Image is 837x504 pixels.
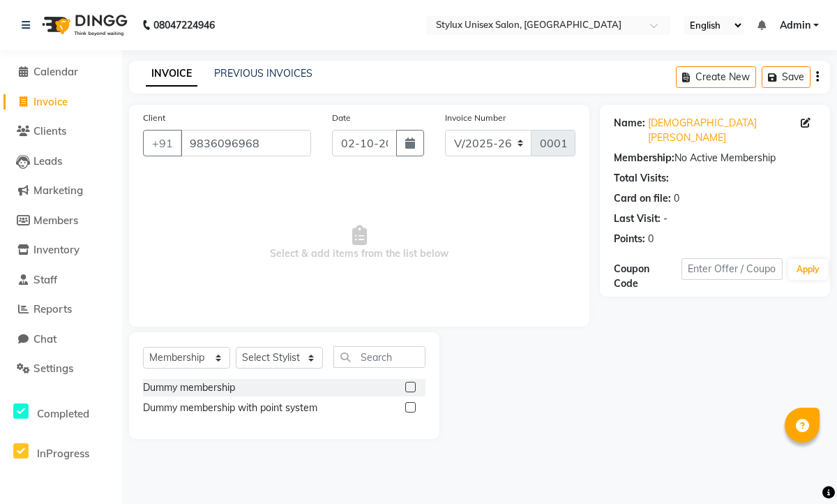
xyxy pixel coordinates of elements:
a: Staff [3,272,119,288]
a: Inventory [3,242,119,258]
span: Admin [780,18,810,33]
span: Members [33,214,78,227]
a: PREVIOUS INVOICES [214,67,312,80]
span: Staff [33,273,57,286]
span: Completed [37,407,89,420]
label: Invoice Number [445,112,506,124]
div: Card on file: [614,191,671,206]
div: Dummy membership [143,380,235,395]
iframe: chat widget [778,448,823,490]
div: Last Visit: [614,212,661,226]
a: [DEMOGRAPHIC_DATA][PERSON_NAME] [648,116,801,145]
input: Search by Name/Mobile/Email/Code [181,130,311,156]
input: Search [333,346,425,368]
input: Enter Offer / Coupon Code [681,258,783,280]
span: Inventory [33,243,80,256]
a: Reports [3,302,119,318]
span: Marketing [33,184,83,197]
div: - [663,212,668,226]
a: Calendar [3,64,119,80]
div: Total Visits: [614,171,669,186]
a: Invoice [3,94,119,110]
a: Marketing [3,183,119,199]
img: logo [36,6,131,45]
div: No Active Membership [614,151,816,165]
a: INVOICE [146,61,197,87]
a: Members [3,213,119,229]
span: Settings [33,362,73,375]
div: Name: [614,116,645,145]
div: 0 [674,191,679,206]
div: Membership: [614,151,674,165]
span: Calendar [33,65,78,78]
div: Points: [614,232,645,246]
button: Create New [676,66,756,88]
a: Settings [3,361,119,377]
a: Clients [3,124,119,140]
a: Chat [3,332,119,348]
span: Chat [33,332,56,346]
button: Save [762,66,810,88]
div: Dummy membership with point system [143,401,317,415]
span: InProgress [37,447,89,460]
div: 0 [648,232,654,246]
label: Client [143,112,165,124]
div: Coupon Code [614,262,681,291]
span: Invoice [33,95,68,108]
a: Leads [3,154,119,170]
span: Leads [33,154,62,168]
span: Reports [33,302,72,316]
button: Apply [788,259,828,280]
button: +91 [143,130,182,156]
span: Clients [33,124,66,138]
label: Date [332,112,351,124]
b: 08047224946 [153,6,215,45]
span: Select & add items from the list below [143,173,575,313]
